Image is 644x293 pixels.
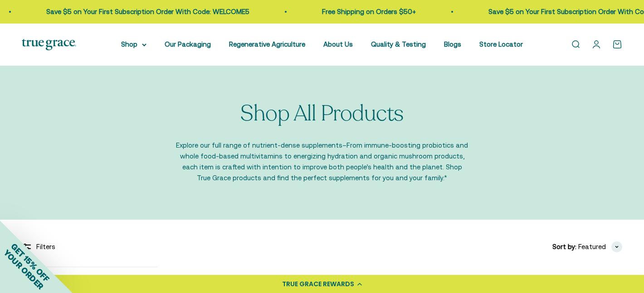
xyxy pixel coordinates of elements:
p: Save $5 on Your First Subscription Order With Code: WELCOME5 [44,6,247,17]
p: Explore our full range of nutrient-dense supplements–From immune-boosting probiotics and whole fo... [175,140,469,183]
a: Free Shipping on Orders $50+ [320,8,414,15]
span: Featured [578,241,606,252]
a: Store Locator [479,40,523,48]
a: Regenerative Agriculture [229,40,305,48]
a: Blogs [444,40,461,48]
a: About Us [323,40,353,48]
button: Featured [578,241,622,252]
a: Quality & Testing [371,40,426,48]
p: Shop All Products [240,102,404,126]
summary: Shop [121,39,146,50]
a: Our Packaging [165,40,211,48]
span: YOUR ORDER [2,248,45,291]
div: TRUE GRACE REWARDS [282,279,354,289]
span: Sort by: [552,241,576,252]
span: GET 15% OFF [9,241,51,283]
div: Filters [22,241,158,252]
